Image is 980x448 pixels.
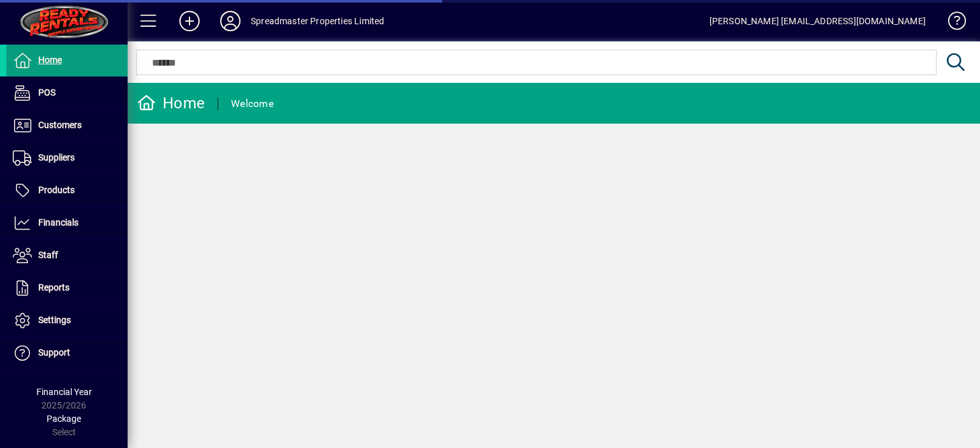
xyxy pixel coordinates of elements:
[38,347,70,358] span: Support
[38,315,71,325] span: Settings
[38,55,62,65] span: Home
[6,240,128,271] a: Staff
[939,3,964,44] a: Knowledge Base
[36,387,92,397] span: Financial Year
[6,272,128,304] a: Reports
[231,94,274,114] div: Welcome
[210,10,251,33] button: Profile
[137,93,205,113] div: Home
[6,175,128,206] a: Products
[38,185,75,195] span: Products
[6,142,128,174] a: Suppliers
[38,87,56,98] span: POS
[38,152,75,163] span: Suppliers
[6,207,128,239] a: Financials
[38,282,70,293] span: Reports
[6,337,128,369] a: Support
[169,10,210,33] button: Add
[709,11,926,31] div: [PERSON_NAME] [EMAIL_ADDRESS][DOMAIN_NAME]
[47,414,81,424] span: Package
[251,11,384,31] div: Spreadmaster Properties Limited
[6,305,128,336] a: Settings
[38,217,78,228] span: Financials
[38,250,58,260] span: Staff
[6,77,128,109] a: POS
[6,110,128,141] a: Customers
[38,120,82,130] span: Customers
